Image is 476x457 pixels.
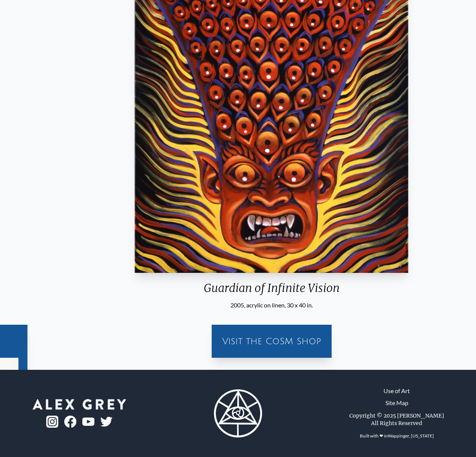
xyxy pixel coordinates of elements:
[100,417,112,427] img: twitter-logo.png
[357,430,437,442] div: Built with ❤ in
[371,419,422,427] div: All Rights Reserved
[388,433,434,439] a: Wappinger, [US_STATE]
[64,416,76,428] img: fb-logo.png
[384,386,410,395] a: Use of Art
[216,329,327,353] a: Visit the CoSM Shop
[132,301,411,310] div: 2005, acrylic on linen, 30 x 40 in.
[385,398,408,407] a: Site Map
[82,418,94,426] img: youtube-logo.png
[46,416,58,428] img: ig-logo.png
[349,412,444,419] div: Copyright © 2025 [PERSON_NAME]
[132,281,411,301] div: Guardian of Infinite Vision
